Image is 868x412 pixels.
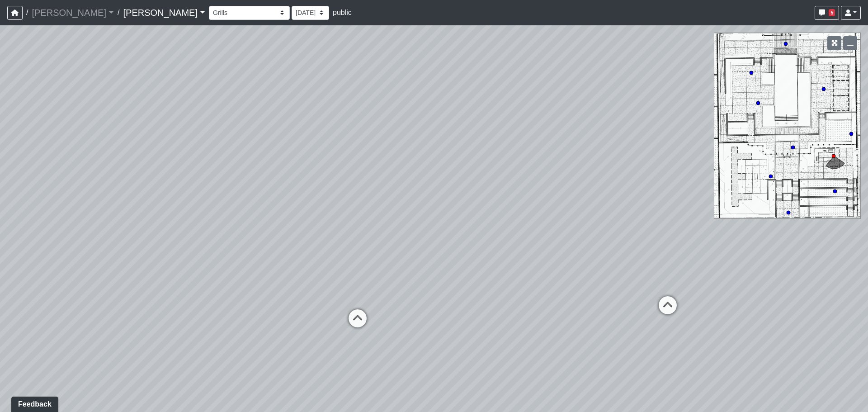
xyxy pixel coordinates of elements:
span: / [114,4,123,22]
a: [PERSON_NAME] [32,4,114,22]
span: / [23,4,32,22]
a: [PERSON_NAME] [123,4,205,22]
span: 5 [829,9,835,16]
span: public [333,9,352,16]
iframe: Ybug feedback widget [7,394,60,412]
button: 5 [815,6,839,20]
